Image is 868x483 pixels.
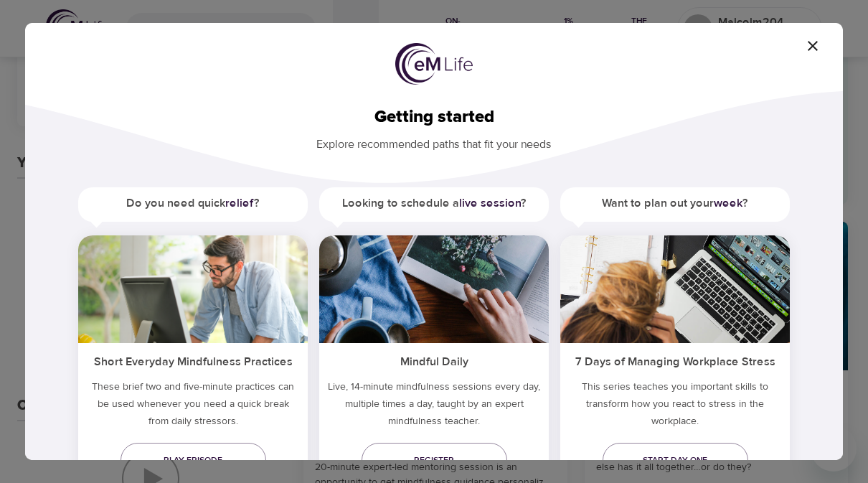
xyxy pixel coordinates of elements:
[560,187,790,220] h5: Want to plan out your ?
[78,187,308,220] h5: Do you need quick ?
[48,107,820,128] h2: Getting started
[560,378,790,436] p: This series teaches you important skills to transform how you react to stress in the workplace.
[560,235,790,343] img: ims
[319,343,549,378] h5: Mindful Daily
[614,453,737,468] span: Start day one
[48,128,820,153] p: Explore recommended paths that fit your needs
[319,187,549,220] h5: Looking to schedule a ?
[132,453,255,468] span: Play episode
[78,378,308,436] h5: These brief two and five-minute practices can be used whenever you need a quick break from daily ...
[362,443,507,477] a: Register
[78,235,308,343] img: ims
[78,343,308,378] h5: Short Everyday Mindfulness Practices
[319,378,549,436] p: Live, 14-minute mindfulness sessions every day, multiple times a day, taught by an expert mindful...
[603,443,748,477] a: Start day one
[373,453,496,468] span: Register
[319,235,549,343] img: ims
[714,196,742,210] a: week
[225,196,254,210] a: relief
[395,43,473,85] img: logo
[121,443,266,477] a: Play episode
[459,196,521,210] a: live session
[560,343,790,378] h5: 7 Days of Managing Workplace Stress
